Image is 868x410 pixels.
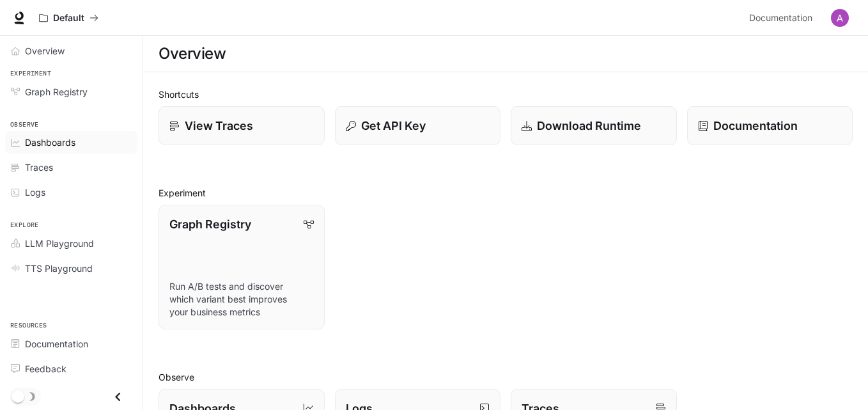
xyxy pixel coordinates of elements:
a: Documentation [744,5,822,31]
p: Documentation [713,117,798,134]
h2: Shortcuts [159,88,853,101]
p: Graph Registry [169,216,251,233]
a: Overview [5,40,137,62]
p: Default [53,13,84,24]
a: Graph RegistryRun A/B tests and discover which variant best improves your business metrics [159,205,325,329]
p: Download Runtime [537,117,641,134]
a: Logs [5,181,137,203]
a: Traces [5,156,137,178]
span: Feedback [25,362,66,375]
button: User avatar [827,5,853,31]
span: Logs [25,185,45,199]
span: Dashboards [25,136,75,149]
p: Get API Key [361,117,426,134]
button: Close drawer [104,384,132,410]
span: Documentation [25,337,88,351]
a: View Traces [159,106,325,145]
a: Documentation [5,333,137,355]
a: Documentation [687,106,853,145]
p: Run A/B tests and discover which variant best improves your business metrics [169,280,314,319]
button: All workspaces [33,5,104,31]
a: Feedback [5,358,137,380]
span: Graph Registry [25,85,88,99]
h1: Overview [159,41,226,67]
img: User avatar [831,9,849,27]
a: Dashboards [5,131,137,154]
a: LLM Playground [5,232,137,255]
button: Get API Key [335,106,501,145]
a: Graph Registry [5,81,137,103]
span: TTS Playground [25,262,93,275]
h2: Observe [159,370,853,384]
span: Dark mode toggle [12,389,24,403]
span: Traces [25,161,53,174]
span: LLM Playground [25,237,94,250]
a: TTS Playground [5,257,137,280]
span: Overview [25,44,65,58]
span: Documentation [749,10,812,26]
a: Download Runtime [511,106,677,145]
h2: Experiment [159,186,853,200]
p: View Traces [185,117,253,134]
